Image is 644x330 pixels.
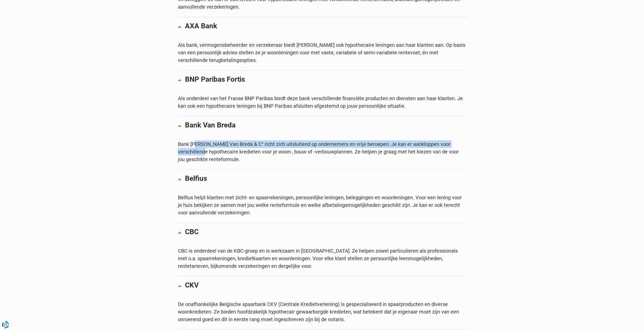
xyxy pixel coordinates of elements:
[178,116,466,137] a: Bank Van Breda
[178,71,466,91] a: BNP Paribas Fortis
[185,22,466,30] p: AXA Bank
[185,76,466,83] p: BNP Paribas Fortis
[178,223,466,243] a: CBC
[178,300,466,323] div: De onafhankelijke Belgische spaarbank CKV (Centrale Kredietverlening) is gespecialiseerd in spaar...
[178,170,466,190] a: Belfius
[178,276,466,297] a: CKV
[178,140,466,163] div: Bank [PERSON_NAME] Van Breda & C° richt zich uitsluitend op ondernemers en vrije beroepen. Je kan...
[178,194,466,216] div: Belfius helpt klanten met zicht- en spaarrekeningen, persoonlijke leningen, beleggingen en woonle...
[178,95,466,110] div: Als onderdeel van het Franse BNP Paribas biedt deze bank verschillende financiële producten en di...
[178,247,466,270] div: CBC is onderdeel van de KBC-groep en is werkzaam in [GEOGRAPHIC_DATA]. Ze helpen zowel particulie...
[185,228,466,236] p: CBC
[178,17,466,37] a: AXA Bank
[185,175,466,182] p: Belfius
[185,281,466,289] p: CKV
[178,41,466,64] div: Als bank, vermogensbeheerder en verzekeraar biedt [PERSON_NAME] ook hypothecaire leningen aan haa...
[185,121,466,129] p: Bank Van Breda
